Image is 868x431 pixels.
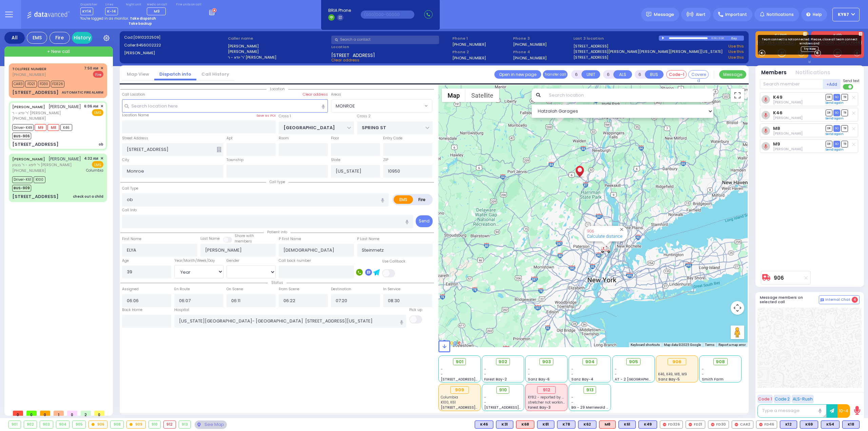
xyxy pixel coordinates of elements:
span: MONROE [331,99,432,112]
a: Use this [728,43,744,49]
label: P First Name [279,236,301,242]
span: K100, K61 [441,400,456,405]
label: On Scene [226,287,243,292]
span: - [702,372,704,377]
span: 905 [629,358,638,365]
label: First Name [122,236,141,242]
label: Township [226,157,243,163]
div: ALS KJ [599,420,616,429]
div: 908 [111,421,123,428]
img: Google [440,338,462,347]
label: [PHONE_NUMBER] [513,55,547,60]
button: Notifications [795,69,830,77]
label: Call Location [122,92,145,97]
strong: Take backup [129,21,152,26]
button: Transfer call [543,70,568,79]
input: Search location here [122,99,328,112]
button: 10-4 [837,404,850,418]
button: Drag Pegman onto the map to open Street View [731,326,744,339]
div: K31 [496,420,513,429]
span: MONROE [336,103,355,110]
span: Fire [93,71,103,78]
div: 906 [668,358,686,366]
a: Send again [826,101,844,105]
img: red-radio-icon.svg [711,423,714,426]
label: Last 3 location [573,36,659,41]
label: Cross 1 [279,114,291,119]
label: Last Name [200,236,220,241]
a: Send again [826,148,844,152]
label: Call back number [279,258,311,263]
div: AUTOMATIC FIRE ALARM [62,90,103,95]
div: 906 [601,245,611,254]
button: +Add [823,79,841,89]
label: [PERSON_NAME] [228,43,329,49]
span: Phone 4 [513,49,571,55]
label: Lines [105,3,118,7]
span: TR [841,94,848,100]
span: [PHONE_NUMBER] [12,72,46,77]
span: Columbia [441,395,458,400]
span: KY14 [80,7,93,15]
div: 904 [56,421,70,428]
button: Close [618,226,625,233]
a: [STREET_ADDRESS][PERSON_NAME][PERSON_NAME][PERSON_NAME][US_STATE] [573,49,723,55]
button: Toggle fullscreen view [731,89,744,102]
div: See map [195,420,226,429]
label: Fire units on call [176,3,201,7]
div: / [717,34,718,42]
div: BLS [842,420,860,429]
span: 0 [26,411,37,416]
div: BLS [537,420,554,429]
div: 906 [89,421,107,428]
label: KJFD [811,34,864,38]
img: message.svg [646,12,651,17]
span: - [571,367,573,372]
label: Dispatcher [80,3,97,7]
label: Caller: [124,42,225,48]
span: - [441,372,443,377]
span: MONROE [331,100,423,112]
span: M9 [154,8,160,14]
span: [PERSON_NAME] [48,156,81,162]
span: 8456002222 [136,42,161,48]
label: ר' יודא - ר' [PERSON_NAME] [228,55,329,60]
span: Burech Kahan [773,115,803,120]
div: 901 [9,421,21,428]
button: KY67 [832,8,860,21]
div: [STREET_ADDRESS] [12,141,59,148]
div: 912 [537,386,556,394]
label: Back Home [122,307,142,313]
span: Call type [266,179,289,184]
button: Code-1 [666,70,687,79]
span: 7:50 AM [84,66,98,71]
div: 910 [149,421,161,428]
img: red-radio-icon.svg [735,423,738,426]
span: 4 [852,297,858,303]
span: Important [725,12,747,18]
span: Other building occupants [217,147,221,152]
div: BLS [800,420,818,429]
span: members [235,239,252,244]
span: 903 [542,358,551,365]
label: Night unit [126,3,141,7]
span: [PERSON_NAME] [48,104,81,110]
small: Share with [235,233,254,238]
span: SO [833,125,840,132]
a: Use this [728,55,744,60]
label: [PHONE_NUMBER] [452,55,486,60]
span: 904 [585,358,595,365]
span: - [484,372,486,377]
span: Columbia [86,168,103,173]
span: Alert [696,12,706,18]
span: - [484,367,486,372]
span: 4:32 AM [84,156,98,161]
button: Message [719,70,746,79]
span: Phone 3 [513,36,571,41]
span: 0 [94,411,104,416]
span: Phone 1 [452,36,511,41]
span: DR [826,141,832,147]
div: 0:30 [718,34,725,42]
label: Gender [226,258,239,263]
span: DR [826,125,832,132]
